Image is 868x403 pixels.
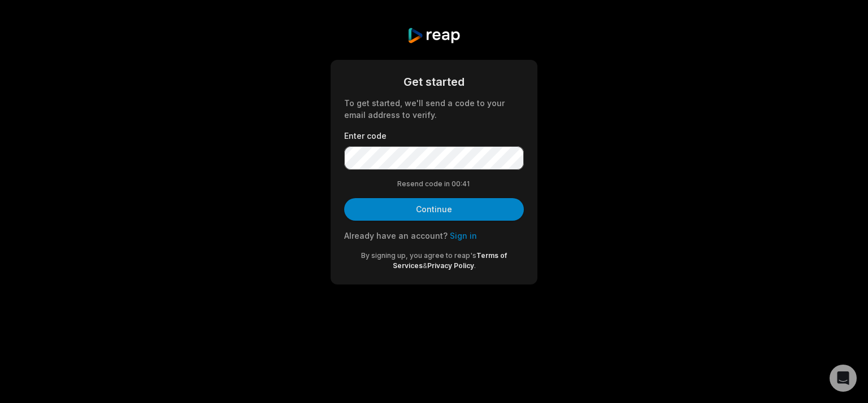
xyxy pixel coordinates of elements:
[462,179,471,189] span: 41
[344,97,524,121] div: To get started, we'll send a code to your email address to verify.
[450,231,477,240] a: Sign in
[830,365,857,392] div: Open Intercom Messenger
[474,261,476,270] span: .
[423,261,427,270] span: &
[344,198,524,221] button: Continue
[344,179,524,189] div: Resend code in 00:
[393,251,507,270] a: Terms of Services
[344,231,448,240] span: Already have an account?
[344,130,524,142] label: Enter code
[407,27,461,44] img: reap
[427,261,474,270] a: Privacy Policy
[344,73,524,90] div: Get started
[361,251,476,260] span: By signing up, you agree to reap's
